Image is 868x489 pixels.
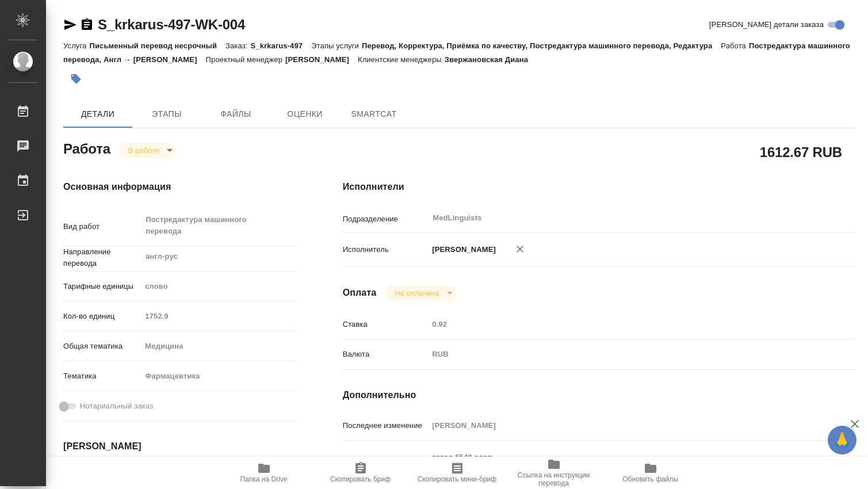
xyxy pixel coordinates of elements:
button: Скопировать бриф [312,457,409,489]
p: S_krkarus-497 [250,41,311,50]
input: Пустое поле [428,417,812,434]
p: Направление перевода [63,246,141,269]
a: S_krkarus-497-WK-004 [98,17,245,32]
p: Тематика [63,370,141,382]
button: Папка на Drive [216,457,312,489]
div: RUB [428,345,812,364]
h4: [PERSON_NAME] [63,440,297,453]
p: Общая тематика [63,341,141,352]
h4: Исполнители [343,180,855,194]
p: [PERSON_NAME] [285,55,358,64]
button: Добавить тэг [63,66,89,91]
span: [PERSON_NAME] детали заказа [709,19,824,30]
input: Пустое поле [141,308,296,324]
h2: Работа [63,137,110,158]
span: Файлы [208,107,263,121]
h2: 1612.67 RUB [760,142,842,162]
div: В работе [119,143,177,158]
button: Скопировать ссылку [80,18,94,32]
button: 🙏 [828,426,856,454]
h4: Оплата [343,286,377,300]
p: Работа [721,41,749,50]
button: Скопировать мини-бриф [409,457,506,489]
p: Проектный менеджер [206,55,285,64]
span: Детали [70,107,125,121]
span: Этапы [139,107,194,121]
p: Перевод, Корректура, Приёмка по качеству, Постредактура машинного перевода, Редактура [362,41,721,50]
p: Тарифные единицы [63,281,141,292]
button: Ссылка на инструкции перевода [506,457,602,489]
p: Исполнитель [343,244,429,255]
button: Скопировать ссылку для ЯМессенджера [63,18,77,32]
span: Обновить файлы [622,475,678,483]
button: В работе [125,146,163,155]
p: Вид работ [63,221,141,232]
span: Оценки [277,107,332,121]
button: Удалить исполнителя [507,236,533,262]
p: Клиентские менеджеры [358,55,445,64]
p: Звержановская Диана [445,55,537,64]
span: SmartCat [346,107,402,121]
span: Папка на Drive [240,475,288,483]
p: [PERSON_NAME] [428,244,496,255]
p: Ставка [343,319,429,330]
p: Заказ: [225,41,250,50]
div: слово [141,277,296,296]
input: Пустое поле [428,316,812,333]
p: Последнее изменение [343,420,429,431]
span: 🙏 [832,428,852,452]
span: Скопировать мини-бриф [418,475,496,483]
h4: Дополнительно [343,388,855,402]
div: В работе [385,285,456,301]
button: Не оплачена [391,288,442,298]
p: Услуга [63,41,89,50]
span: Нотариальный заказ [80,400,153,412]
p: Этапы услуги [311,41,362,50]
p: Подразделение [343,213,429,225]
p: Валюта [343,349,429,360]
h4: Основная информация [63,180,297,194]
p: Письменный перевод несрочный [89,41,225,50]
div: Медицина [141,337,296,356]
div: Фармацевтика [141,366,296,386]
span: Скопировать бриф [330,475,391,483]
span: Ссылка на инструкции перевода [513,471,595,487]
p: Кол-во единиц [63,311,141,322]
button: Обновить файлы [602,457,699,489]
